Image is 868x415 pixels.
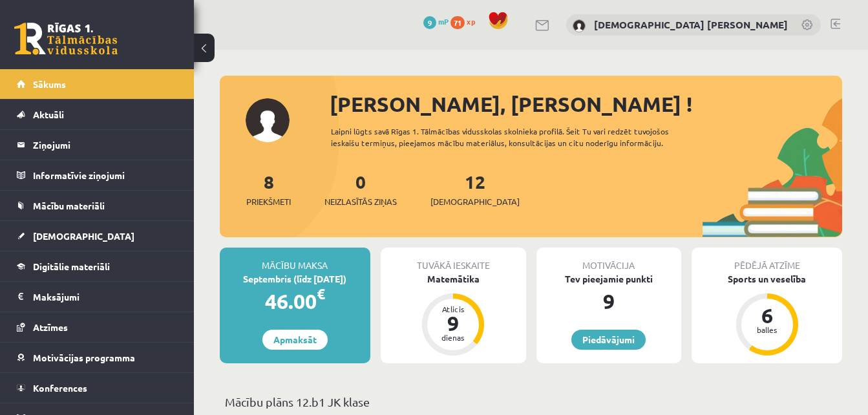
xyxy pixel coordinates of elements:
[331,125,704,149] div: Laipni lūgts savā Rīgas 1. Tālmācības vidusskolas skolnieka profilā. Šeit Tu vari redzēt tuvojošo...
[423,16,449,27] a: 9 mP
[33,382,87,394] span: Konferences
[692,248,842,272] div: Pēdējā atzīme
[17,312,178,342] a: Atzīmes
[571,330,646,350] a: Piedāvājumi
[14,23,118,55] a: Rīgas 1. Tālmācības vidusskola
[330,89,842,120] div: [PERSON_NAME], [PERSON_NAME] !
[17,191,178,220] a: Mācību materiāli
[467,16,475,27] span: xp
[17,221,178,251] a: [DEMOGRAPHIC_DATA]
[246,170,291,208] a: 8Priekšmeti
[324,170,397,208] a: 0Neizlasītās ziņas
[324,195,397,208] span: Neizlasītās ziņas
[262,330,328,350] a: Apmaksāt
[573,19,586,32] img: Kristiāna Daniela Freimane
[220,272,370,286] div: Septembris (līdz [DATE])
[220,248,370,272] div: Mācību maksa
[225,393,837,410] p: Mācību plāns 12.b1 JK klase
[536,272,682,286] div: Tev pieejamie punkti
[33,352,135,363] span: Motivācijas programma
[33,130,178,160] legend: Ziņojumi
[423,16,436,29] span: 9
[692,272,842,286] div: Sports un veselība
[246,195,291,208] span: Priekšmeti
[748,305,787,326] div: 6
[220,286,370,317] div: 46.00
[438,16,449,27] span: mP
[17,69,178,99] a: Sākums
[430,170,520,208] a: 12[DEMOGRAPHIC_DATA]
[17,373,178,403] a: Konferences
[33,109,64,120] span: Aktuāli
[381,248,526,272] div: Tuvākā ieskaite
[317,284,325,303] span: €
[33,200,105,211] span: Mācību materiāli
[17,160,178,190] a: Informatīvie ziņojumi
[33,321,68,333] span: Atzīmes
[536,286,682,317] div: 9
[692,272,842,357] a: Sports un veselība 6 balles
[450,16,482,27] a: 71 xp
[434,305,472,313] div: Atlicis
[381,272,526,286] div: Matemātika
[594,18,788,31] a: [DEMOGRAPHIC_DATA] [PERSON_NAME]
[748,326,787,334] div: balles
[381,272,526,357] a: Matemātika Atlicis 9 dienas
[33,230,134,242] span: [DEMOGRAPHIC_DATA]
[33,160,178,190] legend: Informatīvie ziņojumi
[450,16,465,29] span: 71
[17,343,178,372] a: Motivācijas programma
[536,248,682,272] div: Motivācija
[434,334,472,341] div: dienas
[430,195,520,208] span: [DEMOGRAPHIC_DATA]
[33,78,66,90] span: Sākums
[17,100,178,129] a: Aktuāli
[17,130,178,160] a: Ziņojumi
[17,251,178,281] a: Digitālie materiāli
[33,261,110,272] span: Digitālie materiāli
[17,282,178,312] a: Maksājumi
[33,282,178,312] legend: Maksājumi
[434,313,472,334] div: 9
